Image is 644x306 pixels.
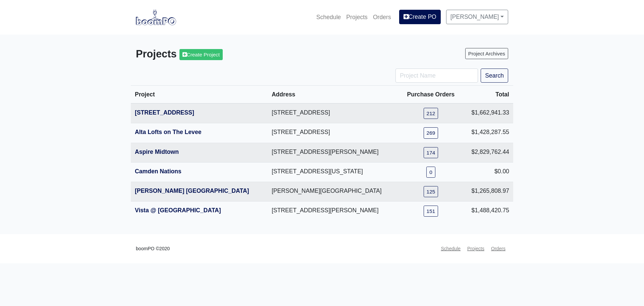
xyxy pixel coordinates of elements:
a: 151 [424,206,438,217]
td: [STREET_ADDRESS] [268,103,400,123]
td: $1,428,287.55 [462,123,513,143]
a: Project Archives [465,48,508,59]
td: [STREET_ADDRESS][PERSON_NAME] [268,143,400,162]
td: $1,265,808.97 [462,182,513,201]
input: Project Name [395,69,478,83]
a: Projects [465,242,487,255]
a: [PERSON_NAME] [446,10,508,24]
a: Orders [488,242,508,255]
a: 174 [424,147,438,158]
a: 212 [424,108,438,119]
img: boomPO [136,9,176,25]
a: 125 [424,186,438,197]
a: Vista @ [GEOGRAPHIC_DATA] [135,207,221,214]
a: Schedule [438,242,463,255]
td: $1,662,941.33 [462,103,513,123]
a: 0 [426,167,435,178]
td: [STREET_ADDRESS] [268,123,400,143]
td: $0.00 [462,162,513,182]
td: [PERSON_NAME][GEOGRAPHIC_DATA] [268,182,400,201]
button: Search [481,69,508,83]
td: $2,829,762.44 [462,143,513,162]
a: [PERSON_NAME] [GEOGRAPHIC_DATA] [135,187,249,194]
td: [STREET_ADDRESS][PERSON_NAME] [268,201,400,221]
a: Create Project [179,49,223,60]
a: Schedule [314,10,343,25]
a: [STREET_ADDRESS] [135,109,194,116]
th: Total [462,86,513,104]
td: [STREET_ADDRESS][US_STATE] [268,162,400,182]
h3: Projects [136,48,317,60]
a: Create PO [399,10,441,24]
a: Aspire Midtown [135,148,179,155]
th: Address [268,86,400,104]
th: Project [131,86,268,104]
small: boomPO ©2020 [136,245,170,253]
td: $1,488,420.75 [462,201,513,221]
a: 269 [424,127,438,138]
a: Camden Nations [135,168,181,175]
a: Projects [343,10,370,25]
th: Purchase Orders [400,86,462,104]
a: Orders [370,10,394,25]
a: Alta Lofts on The Levee [135,129,201,135]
